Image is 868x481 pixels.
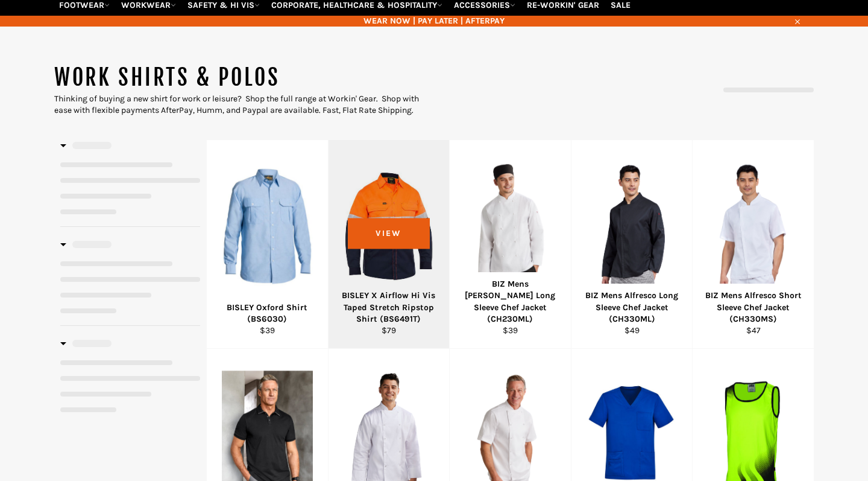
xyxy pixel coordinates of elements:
[579,290,685,325] div: BIZ Mens Alfresco Long Sleeve Chef Jacket (CH330ML)
[708,162,799,290] img: Workin Gear CH330MS
[215,302,321,325] div: BISLEY Oxford Shirt (BS6030)
[700,290,807,325] div: BIZ Mens Alfresco Short Sleeve Chef Jacket (CH330MS)
[328,140,450,349] a: BISLEY X Airflow Hi Vis Taped Stretch Ripstop Shirt (BS6491T) - Workin' Gear BISLEY X Airflow Hi ...
[700,325,807,336] div: $47
[215,325,321,336] div: $39
[587,162,678,290] img: BIZ Mens Alfresco Long Sleeve Chef Jacket (CH330ML) - Workin' Gear
[458,278,564,325] div: BIZ Mens [PERSON_NAME] Long Sleeve Chef Jacket (CH230ML)
[336,290,442,325] div: BISLEY X Airflow Hi Vis Taped Stretch Ripstop Shirt (BS6491T)
[692,140,814,349] a: Workin Gear CH330MS BIZ Mens Alfresco Short Sleeve Chef Jacket (CH330MS) $47
[458,325,564,336] div: $39
[579,325,685,336] div: $49
[571,140,693,349] a: BIZ Mens Alfresco Long Sleeve Chef Jacket (CH330ML) - Workin' Gear BIZ Mens Alfresco Long Sleeve ...
[465,162,556,290] img: BIZ Mens Al Dente Long Sleeve Chef Jacket (CH230ML) - Workin' Gear
[222,165,313,287] img: BISLEY BS6030 Oxford Shirt - Workin Gear
[348,218,429,249] span: View
[206,140,328,349] a: BISLEY BS6030 Oxford Shirt - Workin Gear BISLEY Oxford Shirt (BS6030) $39
[54,93,434,116] div: Thinking of buying a new shirt for work or leisure? Shop the full range at Workin' Gear. Shop wit...
[54,15,814,27] span: WEAR NOW | PAY LATER | AFTERPAY
[449,140,571,349] a: BIZ Mens Al Dente Long Sleeve Chef Jacket (CH230ML) - Workin' Gear BIZ Mens [PERSON_NAME] Long Sl...
[54,63,434,93] h1: WORK SHIRTS & POLOS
